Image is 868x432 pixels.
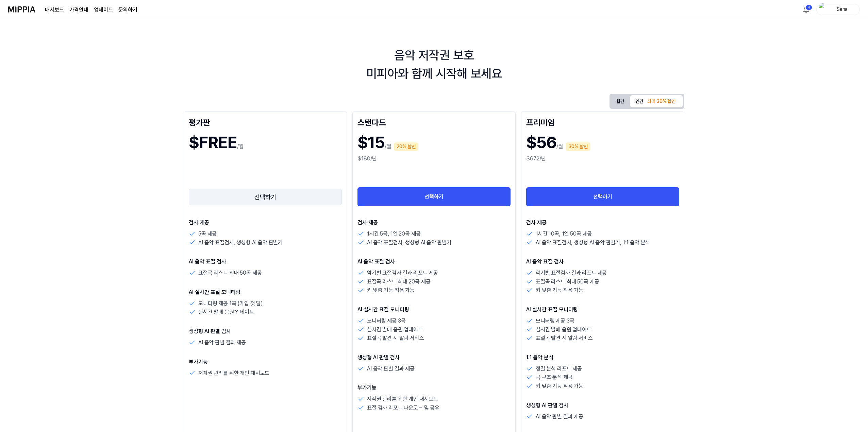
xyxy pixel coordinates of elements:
[526,258,679,266] p: AI 음악 표절 검사
[357,187,511,206] button: 선택하기
[357,306,511,314] p: AI 실시간 표절 모니터링
[357,219,511,227] p: 검사 제공
[536,334,593,343] p: 표절곡 발견 시 알림 서비스
[189,130,237,155] h1: $FREE
[69,6,88,14] button: 가격안내
[357,130,385,155] h1: $15
[367,238,451,247] p: AI 음악 표절검사, 생성형 AI 음악 판별기
[819,3,827,16] img: profile
[357,353,511,362] p: 생성형 AI 판별 검사
[526,130,556,155] h1: $56
[189,327,342,335] p: 생성형 AI 판별 검사
[189,358,342,366] p: 부가기능
[367,286,415,295] p: 키 맞춤 기능 적용 가능
[198,338,246,347] p: AI 음악 판별 결과 제공
[645,97,678,107] div: 최대 30% 할인
[118,6,137,14] a: 문의하기
[237,142,244,151] p: /월
[189,187,342,206] a: 선택하기
[385,142,391,151] p: /월
[198,369,269,378] p: 저작권 관리를 위한 개인 대시보드
[189,189,342,205] button: 선택하기
[198,238,283,247] p: AI 음악 표절검사, 생성형 AI 음악 판별기
[536,373,572,382] p: 곡 구조 분석 제공
[526,117,679,127] div: 프리미엄
[526,219,679,227] p: 검사 제공
[630,95,683,107] button: 연간
[536,238,650,247] p: AI 음악 표절검사, 생성형 AI 음악 판별기, 1:1 음악 분석
[536,325,591,334] p: 실시간 발매 음원 업데이트
[367,395,438,403] p: 저작권 관리를 위한 개인 대시보드
[556,142,563,151] p: /월
[526,187,679,206] button: 선택하기
[536,412,583,421] p: AI 음악 판별 결과 제공
[536,382,583,391] p: 키 맞춤 기능 적용 가능
[394,142,418,151] div: 20% 할인
[357,258,511,266] p: AI 음악 표절 검사
[802,5,810,14] img: 알림
[367,403,439,412] p: 표절 검사 리포트 다운로드 및 공유
[357,384,511,392] p: 부가기능
[801,4,812,15] button: 알림4
[45,6,64,14] a: 대시보드
[189,219,342,227] p: 검사 제공
[357,155,511,163] div: $180/년
[536,286,583,295] p: 키 맞춤 기능 적용 가능
[198,308,254,316] p: 실시간 발매 음원 업데이트
[198,269,262,277] p: 표절곡 리스트 최대 50곡 제공
[189,288,342,296] p: AI 실시간 표절 모니터링
[367,364,415,373] p: AI 음악 판별 결과 제공
[816,4,860,15] button: profileSena
[198,229,217,238] p: 5곡 제공
[367,269,438,277] p: 악기별 표절검사 결과 리포트 제공
[367,334,424,343] p: 표절곡 발견 시 알림 서비스
[367,316,405,325] p: 모니터링 제공 3곡
[357,117,511,127] div: 스탠다드
[829,5,855,13] div: Sena
[198,299,263,308] p: 모니터링 제공 1곡 (가입 첫 달)
[536,364,582,373] p: 정밀 분석 리포트 제공
[566,142,590,151] div: 30% 할인
[367,325,423,334] p: 실시간 발매 음원 업데이트
[189,117,342,127] div: 평가판
[367,229,420,238] p: 1시간 5곡, 1일 20곡 제공
[526,401,679,410] p: 생성형 AI 판별 검사
[526,353,679,362] p: 1:1 음악 분석
[536,229,592,238] p: 1시간 10곡, 1일 50곡 제공
[536,269,607,277] p: 악기별 표절검사 결과 리포트 제공
[189,258,342,266] p: AI 음악 표절 검사
[611,95,630,108] button: 월간
[367,277,430,286] p: 표절곡 리스트 최대 20곡 제공
[805,5,812,10] div: 4
[536,277,599,286] p: 표절곡 리스트 최대 50곡 제공
[94,6,113,14] a: 업데이트
[526,155,679,163] div: $672/년
[536,316,574,325] p: 모니터링 제공 3곡
[526,306,679,314] p: AI 실시간 표절 모니터링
